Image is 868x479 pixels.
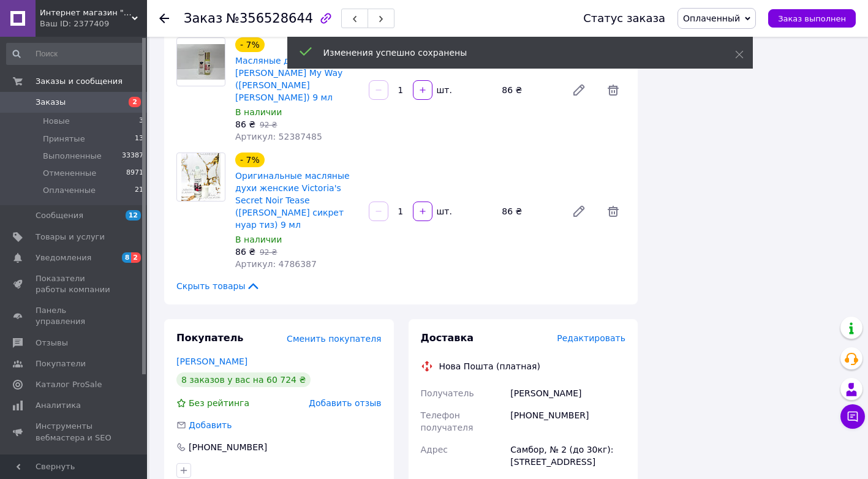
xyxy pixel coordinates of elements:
span: Интернет магазин "Aroma Glamour" [40,7,132,18]
span: Сменить покупателя [287,334,381,344]
div: - 7% [235,37,265,52]
span: Панель управления [36,305,113,327]
span: Товары и услуги [36,232,105,243]
span: 2 [131,252,141,263]
span: Артикул: 52387485 [235,132,322,141]
span: Заказы и сообщения [36,76,123,87]
div: [PERSON_NAME] [508,382,628,404]
span: Скрыть товары [176,280,260,292]
div: - 7% [235,153,265,167]
span: Удалить [601,199,625,224]
button: Чат с покупателем [840,404,865,429]
span: Редактировать [557,333,625,343]
div: шт. [434,84,453,96]
span: Артикул: 4786387 [235,259,317,269]
a: Редактировать [567,78,591,102]
a: Редактировать [567,199,591,224]
span: Доставка [421,332,474,344]
span: 13 [135,134,143,145]
div: 8 заказов у вас на 60 724 ₴ [176,372,311,387]
span: Отмененные [43,168,96,179]
span: 8971 [126,168,143,179]
span: 3 [139,116,143,127]
span: 2 [129,97,141,107]
span: Удалить [601,78,625,102]
span: Аналитика [36,400,81,411]
div: шт. [434,205,453,217]
span: Адрес [421,445,448,454]
span: Сообщения [36,210,83,221]
span: 12 [126,210,141,221]
div: Нова Пошта (платная) [436,360,543,372]
div: [PHONE_NUMBER] [187,441,268,453]
div: [PHONE_NUMBER] [508,404,628,439]
div: Самбор, № 2 (до 30кг): [STREET_ADDRESS] [508,439,628,473]
span: Новые [43,116,70,127]
span: Заказ [184,11,222,26]
span: Отзывы [36,338,68,349]
span: 8 [122,252,132,263]
span: Каталог ProSale [36,379,102,390]
span: Покупатель [176,332,243,344]
span: Получатель [421,388,474,398]
span: Уведомления [36,252,91,263]
span: Оплаченный [683,13,740,23]
span: 86 ₴ [235,119,255,129]
span: Показатели работы компании [36,273,113,295]
span: Добавить [189,420,232,430]
span: В наличии [235,107,282,117]
span: 33387 [122,151,143,162]
span: 21 [135,185,143,196]
img: Оригинальные масляные духи женские Victoria's Secret Noir Tease (виктория сикрет нуар тиз) 9 мл [181,153,221,201]
span: Покупатели [36,358,86,369]
div: 86 ₴ [497,81,562,99]
a: Масляные духи женские [PERSON_NAME] My Way ([PERSON_NAME] [PERSON_NAME]) 9 мл [235,56,347,102]
span: Заказы [36,97,66,108]
div: Ваш ID: 2377409 [40,18,147,29]
button: Заказ выполнен [768,9,856,28]
span: №356528644 [226,11,313,26]
div: 86 ₴ [497,203,562,220]
span: 92 ₴ [260,121,277,129]
span: Заказ выполнен [778,14,846,23]
span: Телефон получателя [421,410,474,432]
a: Оригинальные масляные духи женские Victoria's Secret Noir Tease ([PERSON_NAME] сикрет нуар тиз) 9 мл [235,171,350,230]
div: Изменения успешно сохранены [323,47,704,59]
span: Управление сайтом [36,453,113,475]
a: [PERSON_NAME] [176,356,247,366]
span: Без рейтинга [189,398,249,408]
span: Принятые [43,134,85,145]
span: Инструменты вебмастера и SEO [36,421,113,443]
span: 92 ₴ [260,248,277,257]
span: 86 ₴ [235,247,255,257]
input: Поиск [6,43,145,65]
span: Выполненные [43,151,102,162]
span: Добавить отзыв [309,398,381,408]
div: Вернуться назад [159,12,169,25]
img: Масляные духи женские Giorgio Armani My Way (Джорджио Армани Май Вэй) 9 мл [177,44,225,80]
span: Оплаченные [43,185,96,196]
div: Статус заказа [583,12,665,25]
span: В наличии [235,235,282,244]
